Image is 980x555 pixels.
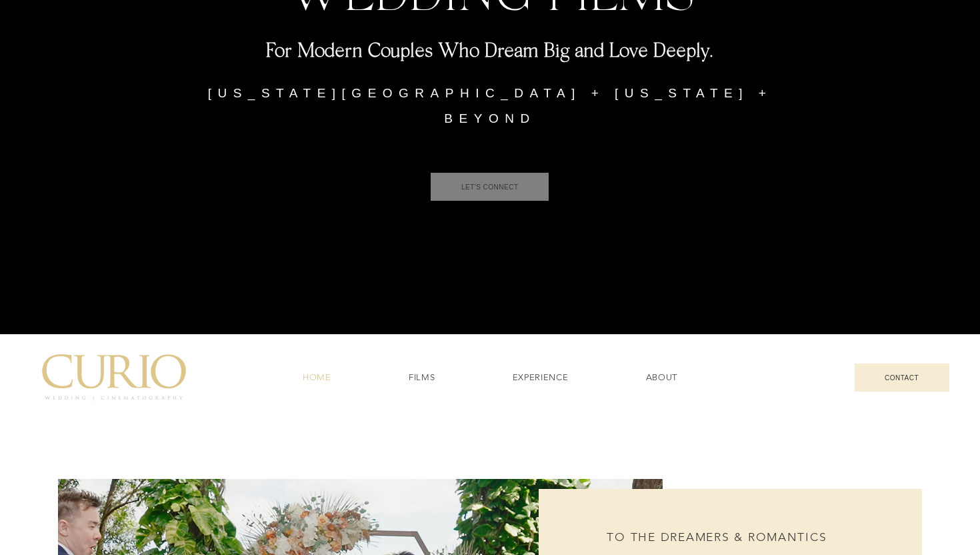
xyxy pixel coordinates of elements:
[41,354,187,400] img: C_Logo.png
[431,173,549,201] a: LET'S CONNECT
[855,364,949,392] a: CONTACT
[885,374,919,382] span: CONTACT
[266,38,713,61] span: For Modern Couples Who Dream Big and Love Deeply.
[267,365,367,390] a: HOME
[267,365,713,390] nav: Site
[607,530,827,544] span: TO THE DREAMERS & ROMANTICS
[409,372,435,384] span: FILMS
[646,372,677,384] span: ABOUT
[477,365,605,390] a: EXPERIENCE
[208,86,773,125] span: [US_STATE][GEOGRAPHIC_DATA] + [US_STATE] + BEYOND
[461,183,519,191] span: LET'S CONNECT
[610,365,714,390] a: ABOUT
[373,365,471,390] a: FILMS
[303,372,331,384] span: HOME
[513,372,569,384] span: EXPERIENCE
